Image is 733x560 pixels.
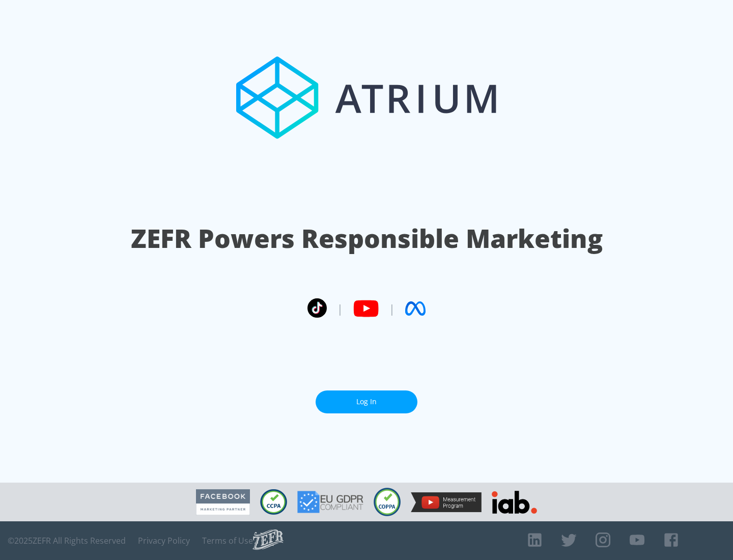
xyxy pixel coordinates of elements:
span: © 2025 ZEFR All Rights Reserved [8,536,126,546]
img: IAB [492,491,537,514]
a: Terms of Use [202,536,253,546]
h1: ZEFR Powers Responsible Marketing [131,221,603,256]
img: COPPA Compliant [374,488,401,516]
img: Facebook Marketing Partner [196,489,250,515]
a: Privacy Policy [138,536,190,546]
span: | [337,301,343,316]
span: | [389,301,395,316]
img: GDPR Compliant [297,491,363,513]
a: Log In [316,390,417,413]
img: YouTube Measurement Program [411,492,482,512]
img: CCPA Compliant [260,489,287,515]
